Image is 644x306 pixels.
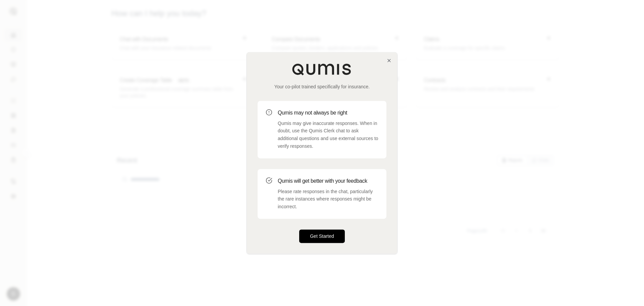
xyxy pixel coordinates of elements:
p: Qumis may give inaccurate responses. When in doubt, use the Qumis Clerk chat to ask additional qu... [278,120,378,150]
button: Get Started [299,229,345,243]
h3: Qumis may not always be right [278,109,378,117]
img: Qumis Logo [292,63,352,75]
p: Please rate responses in the chat, particularly the rare instances where responses might be incor... [278,188,378,211]
p: Your co-pilot trained specifically for insurance. [258,83,386,90]
h3: Qumis will get better with your feedback [278,177,378,185]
